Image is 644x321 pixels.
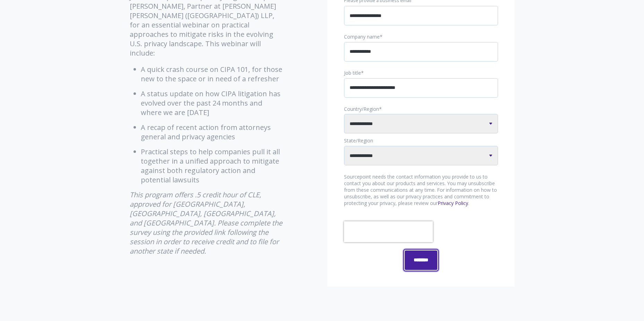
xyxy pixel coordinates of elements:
[344,106,379,112] span: Country/Region
[141,123,284,141] li: A recap of recent action from attorneys general and privacy agencies
[344,174,498,207] p: Sourcepoint needs the contact information you provide to us to contact you about our products and...
[438,200,468,206] a: Privacy Policy
[141,147,284,184] li: Practical steps to help companies pull it all together in a unified approach to mitigate against ...
[344,69,361,76] span: Job title
[344,33,380,40] span: Company name
[141,65,284,83] li: A quick crash course on CIPA 101, for those new to the space or in need of a refresher
[344,221,433,242] iframe: reCAPTCHA
[130,190,282,256] em: This program offers .5 credit hour of CLE, approved for [GEOGRAPHIC_DATA], [GEOGRAPHIC_DATA], [GE...
[141,89,284,117] li: A status update on how CIPA litigation has evolved over the past 24 months and where we are [DATE]
[344,137,373,144] span: State/Region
